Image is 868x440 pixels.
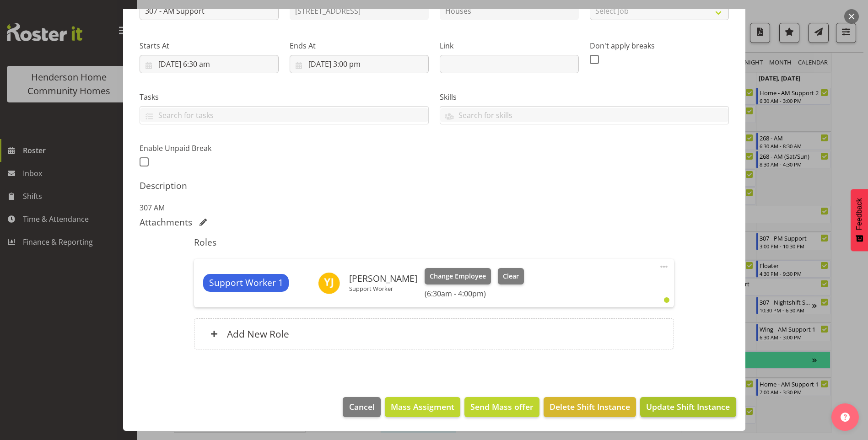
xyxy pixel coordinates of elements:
label: Tasks [140,91,429,102]
p: Support Worker [349,285,417,292]
button: Delete Shift Instance [544,397,636,417]
button: Feedback - Show survey [851,189,868,251]
input: Click to select... [290,55,429,73]
span: Update Shift Instance [646,401,730,413]
span: Clear [503,271,519,281]
p: 307 AM [140,202,729,213]
span: Mass Assigment [391,401,454,413]
label: Don't apply breaks [590,40,729,51]
label: Link [440,40,579,51]
span: Change Employee [430,271,486,281]
button: Mass Assigment [385,397,460,417]
label: Ends At [290,40,429,51]
input: Search for skills [440,108,728,122]
label: Skills [440,91,729,102]
h6: Add New Role [227,328,289,340]
span: Support Worker 1 [209,276,283,290]
span: Delete Shift Instance [550,401,630,413]
h5: Roles [194,237,674,248]
span: Send Mass offer [470,401,534,413]
button: Send Mass offer [464,397,539,417]
button: Cancel [343,397,380,417]
input: Click to select... [140,55,279,73]
input: Search for tasks [140,108,428,122]
span: Feedback [855,198,863,230]
h6: (6:30am - 4:00pm) [425,289,523,298]
button: Change Employee [425,268,491,284]
label: Starts At [140,40,279,51]
button: Clear [498,268,524,284]
button: Update Shift Instance [640,397,736,417]
label: Enable Unpaid Break [140,143,279,154]
div: User is clocked in [664,297,669,303]
h6: [PERSON_NAME] [349,274,417,284]
img: help-xxl-2.png [841,413,850,422]
input: Shift Instance Name [140,2,279,20]
h5: Description [140,180,729,191]
h5: Attachments [140,217,192,228]
span: Cancel [349,401,375,413]
img: yuxi-ji11787.jpg [318,272,340,294]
